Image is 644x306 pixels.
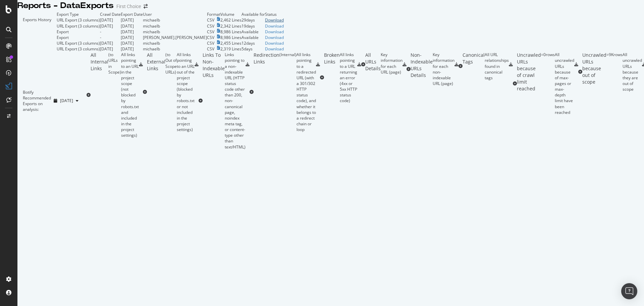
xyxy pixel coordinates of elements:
div: All Internal Links [91,52,108,138]
div: First Choice [116,3,141,10]
td: michaelb [143,40,207,46]
div: csv-export [357,62,361,67]
td: [DATE] [121,35,143,40]
div: All uncrawled URLs because of max-pages or max-depth limit have been reached [555,52,574,115]
div: URL Export (3 columns) [57,40,100,46]
td: 2,319 Lines [220,46,241,52]
td: [DATE] [121,17,143,23]
div: Botify Recommended Exports on analysis: [23,89,51,113]
td: 8,986 Lines [220,35,241,40]
div: All links pointing to an URL in the project scope (not blocked by robots.txt and included in the ... [121,52,139,138]
td: 19 days [241,23,265,29]
div: CSV [207,40,214,46]
td: 8,986 Lines [220,29,241,35]
td: 5 days [241,46,265,52]
div: Links pointing to a non-indexable URL (HTTP status code other than 200, non-canonical page, noind... [225,52,246,149]
div: csv-export [509,62,513,67]
div: CSV [207,35,214,40]
td: 2,462 Lines [220,17,241,23]
div: csv-export [316,62,320,67]
td: michaelb [143,17,207,23]
td: 12 days [241,40,265,46]
td: michaelb [143,46,207,52]
a: Download [265,35,284,40]
div: URL Export (3 columns) [57,46,100,52]
div: Key information for each non-indexable URL (page) [433,52,454,86]
div: CSV [207,17,214,23]
div: ( Internal ) [279,52,297,132]
div: All links pointing to an URL out of the project scope (blocked by robots.txt or not included in t... [177,52,195,132]
td: User [143,11,207,17]
div: All External Links [147,52,165,132]
button: [DATE] [51,95,81,106]
div: URL Export (3 columns) [57,17,100,23]
td: michaelb [143,29,207,35]
td: - [100,35,121,40]
div: Export [57,29,69,35]
td: [DATE] [100,17,121,23]
div: All URL relationships found in canonical tags [485,52,509,81]
div: Key information for each URL (page) [381,52,402,75]
div: All links pointing to a URL returning an error (4xx or 5xx HTTP status code) [340,52,357,103]
td: 2,455 Lines [220,40,241,46]
div: Available [241,35,265,40]
span: 2025 Sep. 26th [60,98,73,103]
div: Export [57,35,69,40]
div: Uncrawled URLs because of crawl limit reached [517,52,541,115]
td: Available for [241,11,265,17]
div: Canonical Tags [463,52,485,81]
div: csv-export [246,62,250,67]
td: [DATE] [121,46,143,52]
td: 2,342 Lines [220,23,241,29]
td: - [100,29,121,35]
td: Volume [220,11,241,17]
td: 29 days [241,17,265,23]
div: ( to URLs in Scope ) [108,52,121,138]
a: Download [265,40,284,46]
div: = 9K rows [606,52,623,92]
div: csv-export [139,62,143,67]
div: All URLs Details [365,52,381,77]
div: All links pointing to a redirected URL (with a 301/302 HTTP status code), and whether it belongs ... [297,52,316,132]
td: [DATE] [100,46,121,52]
div: = 0 rows [541,52,555,115]
div: Exports History [23,17,51,46]
div: Available [241,29,265,35]
a: Download [265,23,284,29]
a: Download [265,46,284,52]
div: Links To Non-Indexable URLs [203,52,225,149]
div: All uncrawled URLs because they are out of scope [623,52,642,92]
td: [DATE] [121,23,143,29]
div: Uncrawled URLs because out of scope [582,52,606,92]
div: Redirection Links [254,52,279,132]
div: Broken Links [324,52,340,103]
td: [DATE] [100,40,121,46]
div: csv-export [402,62,407,67]
div: URL Export (3 columns) [57,23,100,29]
div: CSV [207,23,214,29]
td: [DATE] [100,23,121,29]
td: Export Type [57,11,100,17]
div: Open Intercom Messenger [621,283,637,299]
div: csv-export [195,62,199,67]
td: michaelb [143,23,207,29]
td: Export Date [121,11,143,17]
td: Status [265,11,284,17]
td: [DATE] [121,40,143,46]
div: Non-Indexable URLs Details [411,52,433,86]
div: CSV [207,46,214,52]
td: Crawl Date [100,11,121,17]
a: Download [265,29,284,35]
div: csv-export [454,62,459,67]
div: CSV [207,29,214,35]
td: [DATE] [121,29,143,35]
a: Download [265,17,284,23]
td: [PERSON_NAME].[PERSON_NAME] [143,35,207,40]
td: Format [207,11,220,17]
